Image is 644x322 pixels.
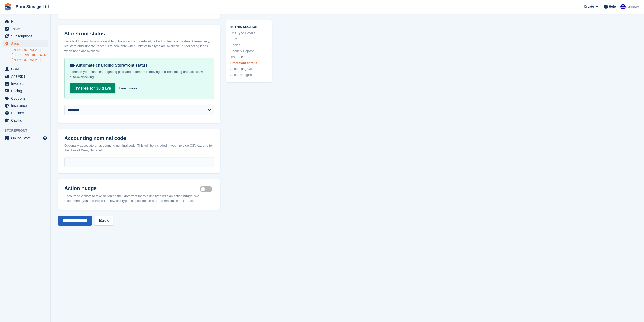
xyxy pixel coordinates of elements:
div: Encourage visitors to take action on the Storefront for this unit type with an action nudge. We r... [64,194,214,203]
span: Capital [11,117,41,124]
a: menu [3,135,48,142]
span: Account [626,4,639,9]
a: menu [3,80,48,87]
label: Is active [200,189,214,190]
a: Insurance [230,54,268,60]
a: Pricing [230,43,268,48]
h2: Storefront status [64,31,214,37]
a: Boro Storage Ltd [14,3,51,11]
a: menu [3,117,48,124]
h2: Accounting nominal code [64,135,214,141]
p: Increase your chances of getting paid and automate removing and reinstating unit access with auto... [70,69,209,80]
span: Coupons [11,95,41,102]
a: Storefront Status [230,60,268,65]
a: menu [3,40,48,47]
span: Invoices [11,80,41,87]
a: menu [3,102,48,109]
a: menu [3,95,48,102]
a: menu [3,25,48,32]
span: Pricing [11,87,41,94]
a: Back [95,216,113,226]
div: Optionally associate an accounting nominal code. This will be included in your invoice CSV export... [64,143,214,153]
h2: Action nudge [64,185,200,192]
a: Try free for 30 days [70,83,115,93]
a: menu [3,87,48,94]
span: Help [609,4,616,9]
a: menu [3,65,48,72]
a: Accounting Code [230,66,268,71]
span: Sites [11,40,41,47]
span: Create [584,4,594,9]
div: Decide if this unit type is available to book on the Storefront, collecting leads or hidden. Alte... [64,39,214,54]
span: Storefront [5,128,50,133]
img: Tobie Hillier [620,4,626,9]
a: Security Deposit [230,48,268,53]
a: Action Nudges [230,72,268,77]
a: menu [3,18,48,25]
a: [PERSON_NAME][GEOGRAPHIC_DATA][PERSON_NAME] [12,48,48,62]
span: Settings [11,109,41,117]
span: In this section [230,24,268,29]
img: stora-icon-8386f47178a22dfd0bd8f6a31ec36ba5ce8667c1dd55bd0f319d3a0aa187defe.svg [4,3,12,11]
a: menu [3,109,48,117]
span: CRM [11,65,41,72]
span: Tasks [11,25,41,32]
span: Insurance [11,102,41,109]
a: SEO [230,36,268,42]
a: menu [3,33,48,40]
span: Analytics [11,73,41,80]
div: Automate changing Storefront status [70,63,209,68]
span: Home [11,18,41,25]
a: Preview store [42,135,48,141]
a: menu [3,73,48,80]
a: Unit Type Details [230,31,268,36]
span: Online Store [11,135,41,142]
span: Subscriptions [11,33,41,40]
a: Learn more [119,86,137,91]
